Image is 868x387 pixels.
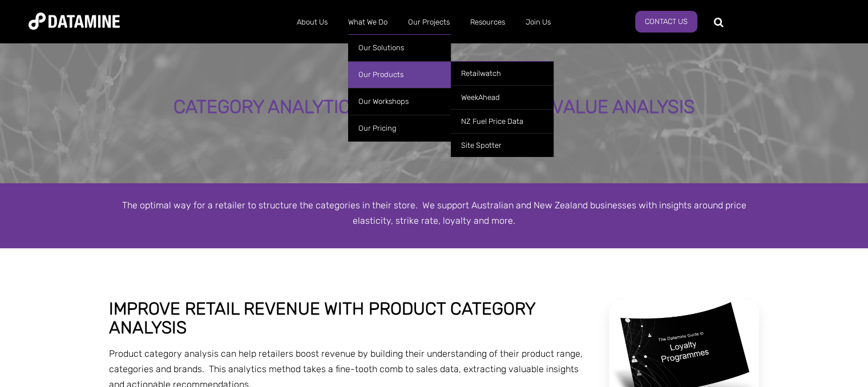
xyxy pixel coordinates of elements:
[348,34,451,61] a: Our Solutions
[451,85,554,109] a: WeekAhead
[338,7,398,37] a: What We Do
[451,61,554,85] a: Retailwatch
[460,7,515,37] a: Resources
[348,61,451,88] a: Our Products
[635,11,697,33] a: Contact Us
[348,88,451,115] a: Our Workshops
[515,7,561,37] a: Join Us
[398,7,460,37] a: Our Projects
[109,299,535,338] span: Improve retail revenue with product category analysis
[102,97,767,118] div: Category Analytics: Product Category Value Analysis
[451,109,554,133] a: NZ Fuel Price Data
[451,133,554,157] a: Site Spotter
[29,13,120,30] img: Datamine
[109,197,760,228] p: The optimal way for a retailer to structure the categories in their store. We support Australian ...
[348,115,451,142] a: Our Pricing
[286,7,338,37] a: About Us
